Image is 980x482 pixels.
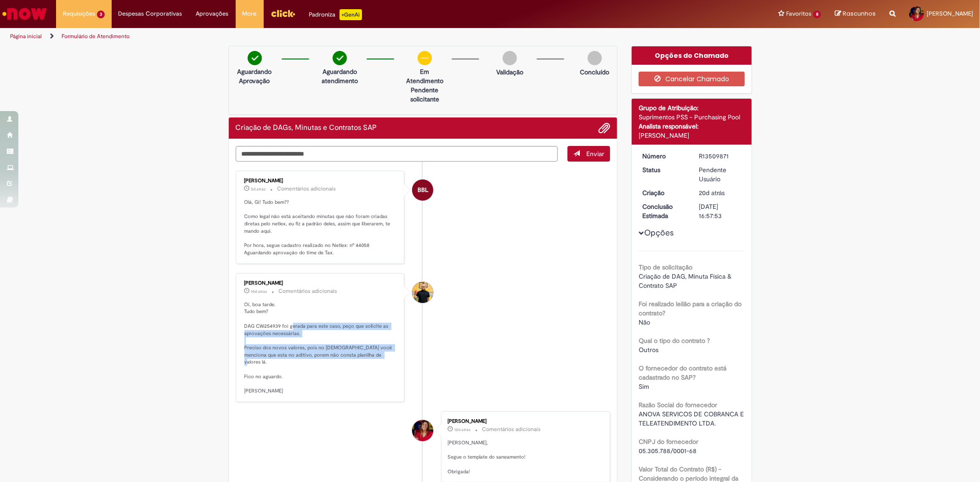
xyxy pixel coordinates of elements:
p: Aguardando Aprovação [232,67,277,85]
div: Pendente Usuário [699,165,742,184]
div: 09/09/2025 17:27:19 [699,188,742,197]
dt: Status [635,165,692,174]
div: Breno Betarelli Lopes [412,179,433,201]
button: Adicionar anexos [598,122,610,134]
span: Não [639,318,650,326]
small: Comentários adicionais [482,426,541,433]
a: Formulário de Atendimento [62,33,130,40]
span: Aprovações [196,9,229,18]
span: Criação de DAG, Minuta Física & Contrato SAP [639,272,733,290]
span: Favoritos [786,9,811,18]
dt: Conclusão Estimada [635,202,692,220]
b: CNPJ do fornecedor [639,437,698,446]
img: click_logo_yellow_360x200.png [271,6,295,20]
p: Olá, Gi! Tudo bem?? Como legal não está aceitando minutas que não foram criadas diretas pelo netl... [244,199,397,257]
div: R13509871 [699,151,742,161]
img: img-circle-grey.png [588,51,602,65]
button: Cancelar Chamado [639,72,745,86]
div: [PERSON_NAME] [244,178,397,184]
time: 24/09/2025 14:05:49 [251,186,266,192]
p: Aguardando atendimento [317,67,362,85]
time: 17/09/2025 15:50:53 [454,427,470,432]
span: 10d atrás [251,289,267,294]
h2: Criação de DAGs, Minutas e Contratos SAP Histórico de tíquete [236,124,377,132]
textarea: Digite sua mensagem aqui... [236,146,558,162]
button: Enviar [567,146,610,162]
p: Oi, boa tarde. Tudo bem? DAG CW254939 foi gerada para este caso, peço que solicite as aprovações ... [244,301,397,395]
span: Outros [639,346,658,354]
div: [DATE] 16:57:53 [699,202,742,220]
b: Razão Social do fornecedor [639,401,717,409]
b: Tipo de solicitação [639,263,692,271]
div: Padroniza [309,9,362,20]
div: Suprimentos PSS - Purchasing Pool [639,112,745,122]
span: Enviar [586,150,604,158]
p: Pendente solicitante [402,85,447,104]
p: Em Atendimento [402,67,447,85]
img: img-circle-grey.png [503,51,517,65]
span: 20d atrás [699,189,725,197]
a: Página inicial [10,33,42,40]
b: Qual o tipo do contrato ? [639,336,710,345]
ul: Trilhas de página [7,28,646,45]
small: Comentários adicionais [279,287,338,295]
dt: Número [635,151,692,161]
span: 8 [813,11,821,18]
img: check-circle-green.png [333,51,347,65]
small: Comentários adicionais [278,185,336,193]
span: Sim [639,382,649,391]
p: Concluído [580,67,609,77]
time: 09/09/2025 17:27:19 [699,189,725,197]
p: Validação [496,67,523,77]
div: Joao Da Costa Dias Junior [412,282,433,303]
div: [PERSON_NAME] [448,419,600,424]
span: 3 [97,11,105,18]
span: ANOVA SERVICOS DE COBRANCA E TELEATENDIMENTO LTDA. [639,410,746,427]
span: Requisições [63,9,95,18]
div: Giovanna Leite Siqueira [412,420,433,441]
div: [PERSON_NAME] [639,131,745,140]
p: [PERSON_NAME], Segue o template do saneamento! Obrigada! [448,439,600,476]
img: circle-minus.png [418,51,432,65]
div: Opções do Chamado [632,46,752,65]
span: 5d atrás [251,186,266,192]
span: 05.305.788/0001-68 [639,447,697,455]
b: O fornecedor do contrato está cadastrado no SAP? [639,364,726,381]
span: Despesas Corporativas [119,9,182,18]
span: More [243,9,257,18]
div: Analista responsável: [639,122,745,131]
img: check-circle-green.png [248,51,262,65]
div: Grupo de Atribuição: [639,103,745,112]
img: ServiceNow [1,5,48,23]
time: 19/09/2025 15:00:20 [251,289,267,294]
p: +GenAi [340,9,362,20]
dt: Criação [635,188,692,197]
span: BBL [418,179,428,201]
div: [PERSON_NAME] [244,280,397,286]
a: Rascunhos [835,10,876,18]
span: [PERSON_NAME] [927,10,973,17]
b: Foi realizado leilão para a criação do contrato? [639,300,742,317]
span: 12d atrás [454,427,470,432]
span: Rascunhos [843,9,876,18]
